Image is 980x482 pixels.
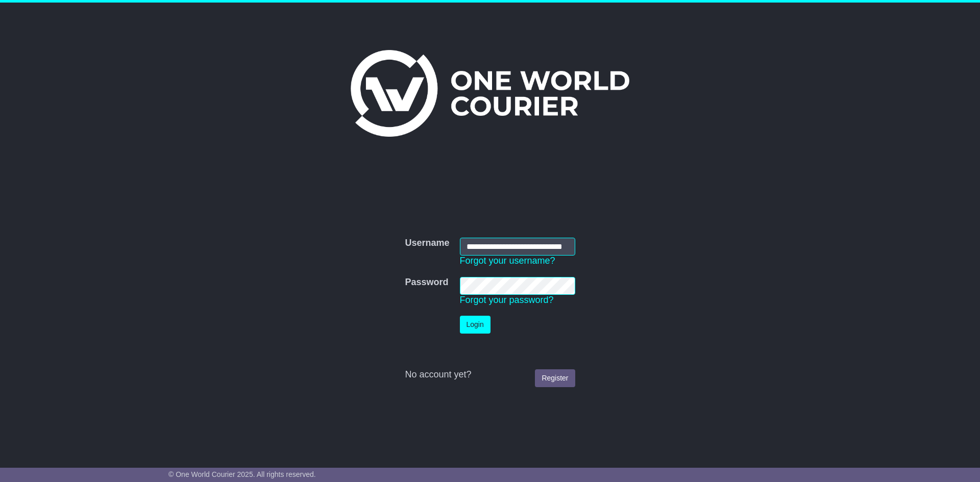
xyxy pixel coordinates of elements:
button: Login [460,316,491,334]
label: Username [405,238,449,249]
img: One World [351,50,629,137]
a: Forgot your password? [460,295,554,305]
span: © One World Courier 2025. All rights reserved. [168,470,316,478]
div: No account yet? [405,369,575,380]
a: Register [535,369,575,387]
label: Password [405,277,448,288]
a: Forgot your username? [460,256,555,266]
